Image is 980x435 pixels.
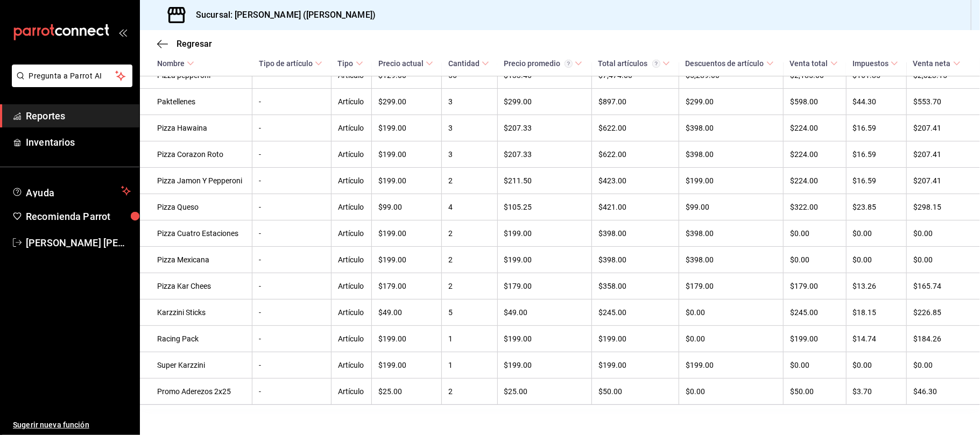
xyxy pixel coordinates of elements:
[332,194,372,220] td: Artículo
[372,141,442,168] td: $199.00
[592,379,679,405] td: $50.00
[26,209,131,224] span: Recomienda Parrot
[907,194,980,220] td: $298.15
[252,247,332,273] td: -
[592,89,679,115] td: $897.00
[177,39,212,49] span: Regresar
[442,141,497,168] td: 3
[252,141,332,168] td: -
[448,59,489,68] span: Cantidad
[846,379,906,405] td: $3.70
[784,379,847,405] td: $50.00
[784,247,847,273] td: $0.00
[332,326,372,352] td: Artículo
[372,194,442,220] td: $99.00
[497,379,591,405] td: $25.00
[140,89,252,115] td: Paktellenes
[784,299,847,326] td: $245.00
[332,115,372,141] td: Artículo
[140,194,252,220] td: Pizza Queso
[332,89,372,115] td: Artículo
[907,273,980,299] td: $165.74
[679,89,784,115] td: $299.00
[259,59,322,68] span: Tipo de artículo
[442,299,497,326] td: 5
[252,168,332,194] td: -
[332,299,372,326] td: Artículo
[8,78,132,89] a: Pregunta a Parrot AI
[187,9,376,22] h3: Sucursal: [PERSON_NAME] ([PERSON_NAME])
[252,352,332,379] td: -
[252,89,332,115] td: -
[497,141,591,168] td: $207.33
[852,59,889,68] div: Impuestos
[442,115,497,141] td: 3
[846,115,906,141] td: $16.59
[592,299,679,326] td: $245.00
[448,59,480,68] div: Cantidad
[497,220,591,247] td: $199.00
[332,220,372,247] td: Artículo
[846,194,906,220] td: $23.85
[592,326,679,352] td: $199.00
[332,379,372,405] td: Artículo
[846,89,906,115] td: $44.30
[338,59,354,68] div: Tipo
[846,273,906,299] td: $13.26
[679,115,784,141] td: $398.00
[907,168,980,194] td: $207.41
[338,59,363,68] span: Tipo
[913,59,951,68] div: Venta neta
[592,141,679,168] td: $622.00
[497,89,591,115] td: $299.00
[252,379,332,405] td: -
[140,379,252,405] td: Promo Aderezos 2x25
[592,115,679,141] td: $622.00
[26,135,131,149] span: Inventarios
[592,352,679,379] td: $199.00
[372,379,442,405] td: $25.00
[442,89,497,115] td: 3
[140,141,252,168] td: Pizza Corazon Roto
[852,59,898,68] span: Impuestos
[252,299,332,326] td: -
[679,247,784,273] td: $398.00
[846,326,906,352] td: $14.74
[140,247,252,273] td: Pizza Mexicana
[907,141,980,168] td: $207.41
[784,220,847,247] td: $0.00
[504,59,582,68] span: Precio promedio
[140,220,252,247] td: Pizza Cuatro Estaciones
[686,59,774,68] span: Descuentos de artículo
[332,168,372,194] td: Artículo
[26,236,131,250] span: [PERSON_NAME] [PERSON_NAME] [PERSON_NAME]
[784,89,847,115] td: $598.00
[679,352,784,379] td: $199.00
[140,352,252,379] td: Super Karzzini
[784,115,847,141] td: $224.00
[907,247,980,273] td: $0.00
[497,299,591,326] td: $49.00
[592,194,679,220] td: $421.00
[442,352,497,379] td: 1
[679,168,784,194] td: $199.00
[372,168,442,194] td: $199.00
[140,115,252,141] td: Pizza Hawaina
[790,59,838,68] span: Venta total
[442,220,497,247] td: 2
[118,28,127,37] button: open_drawer_menu
[442,168,497,194] td: 2
[140,168,252,194] td: Pizza Jamon Y Pepperoni
[442,247,497,273] td: 2
[332,273,372,299] td: Artículo
[157,59,194,68] span: Nombre
[592,247,679,273] td: $398.00
[592,168,679,194] td: $423.00
[784,194,847,220] td: $322.00
[378,59,424,68] div: Precio actual
[907,326,980,352] td: $184.26
[442,273,497,299] td: 2
[784,141,847,168] td: $224.00
[592,273,679,299] td: $358.00
[907,89,980,115] td: $553.70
